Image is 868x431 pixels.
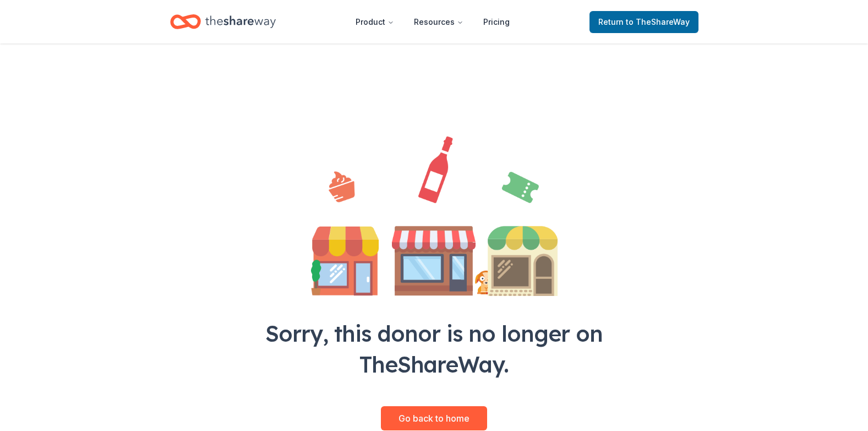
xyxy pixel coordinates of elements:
[311,136,558,296] img: Illustration for landing page
[589,11,698,33] a: Returnto TheShareWay
[241,318,628,380] div: Sorry, this donor is no longer on TheShareWay.
[626,17,690,26] span: to TheShareWay
[347,9,518,35] nav: Main
[405,11,472,33] button: Resources
[170,9,276,35] a: Home
[474,11,518,33] a: Pricing
[347,11,403,33] button: Product
[381,406,487,430] a: Go back to home
[598,15,690,29] span: Return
